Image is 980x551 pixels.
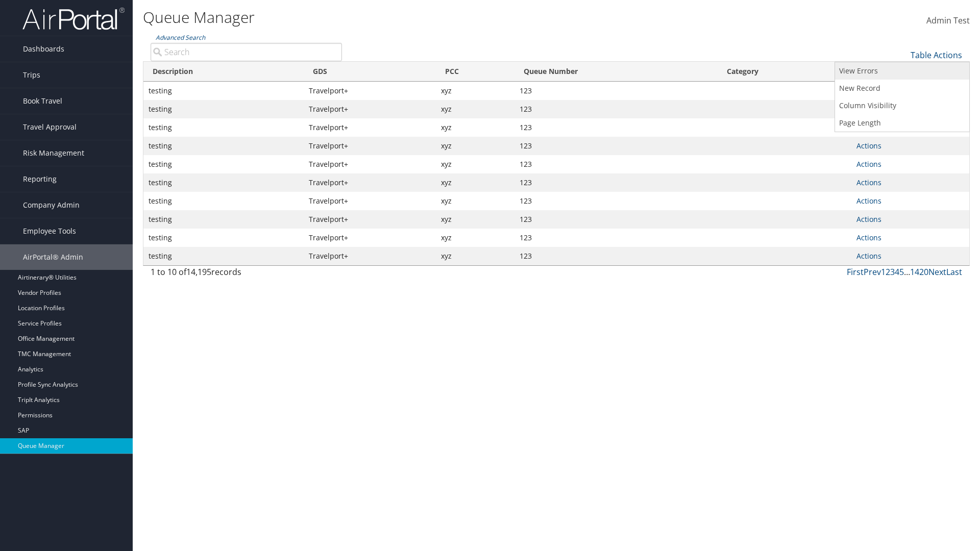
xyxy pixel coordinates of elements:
[22,7,125,31] img: airportal-logo.png
[835,62,969,80] a: View Errors
[23,166,57,192] span: Reporting
[23,244,83,270] span: AirPortal® Admin
[23,114,77,140] span: Travel Approval
[835,80,969,97] a: New Record
[23,218,76,244] span: Employee Tools
[835,97,969,114] a: Column Visibility
[23,36,64,62] span: Dashboards
[23,62,40,88] span: Trips
[23,88,62,114] span: Book Travel
[835,114,969,132] a: Page Length
[23,192,80,218] span: Company Admin
[23,140,84,166] span: Risk Management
